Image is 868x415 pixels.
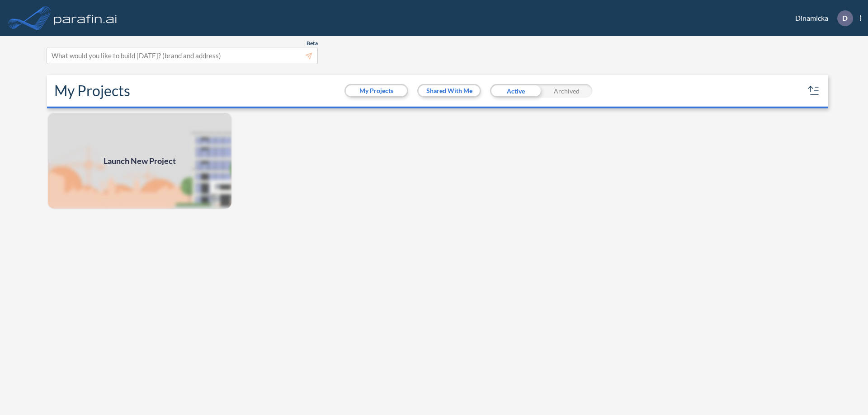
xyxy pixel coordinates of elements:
[346,85,407,96] button: My Projects
[419,85,480,96] button: Shared With Me
[47,112,232,210] img: add
[307,40,318,47] span: Beta
[541,84,592,98] div: Archived
[47,112,232,210] a: Launch New Project
[104,155,176,167] span: Launch New Project
[807,84,821,98] button: sort
[782,10,861,26] div: Dinamicka
[54,82,130,99] h2: My Projects
[490,84,541,98] div: Active
[52,9,119,27] img: logo
[842,14,848,22] p: D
